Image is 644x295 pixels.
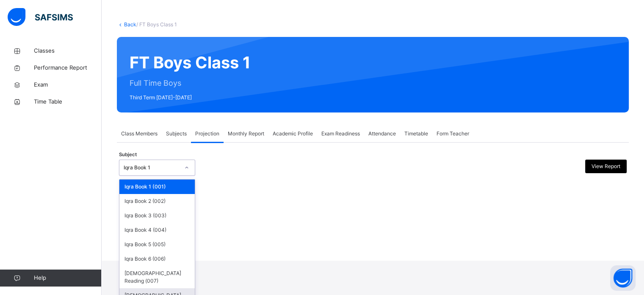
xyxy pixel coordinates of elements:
div: Iqra Book 2 (002) [119,194,195,208]
button: Open asap [610,265,636,291]
span: View Report [591,163,620,170]
span: Monthly Report [228,130,264,138]
a: Back [124,21,136,28]
div: [DEMOGRAPHIC_DATA] Reading (007) [119,266,195,288]
span: Exam [34,81,102,89]
span: Projection [195,130,219,138]
div: Iqra Book 4 (004) [119,223,195,237]
span: Class Members [121,130,158,138]
div: Iqra Book 6 (006) [119,252,195,266]
span: Subjects [166,130,187,138]
div: Iqra Book 3 (003) [119,208,195,223]
span: Time Table [34,98,102,106]
span: Subject [119,151,137,158]
div: Iqra Book 1 (001) [119,180,195,194]
span: Timetable [404,130,428,138]
div: Iqra Book 5 (005) [119,237,195,252]
span: Performance Report [34,64,102,72]
span: / FT Boys Class 1 [136,21,177,28]
span: Academic Profile [273,130,313,138]
span: Attendance [368,130,396,138]
span: Form Teacher [437,130,469,138]
span: Exam Readiness [321,130,360,138]
span: Help [34,274,101,282]
img: safsims [8,8,73,26]
span: Classes [34,47,102,55]
div: Iqra Book 1 [124,164,180,171]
